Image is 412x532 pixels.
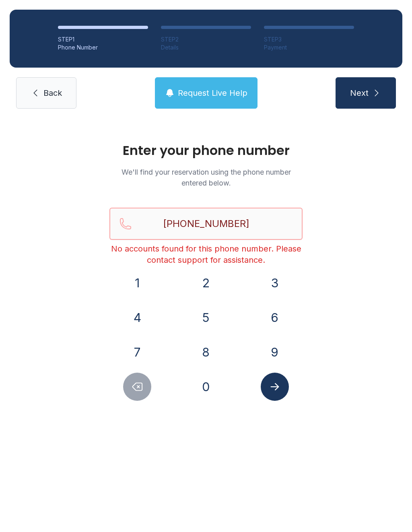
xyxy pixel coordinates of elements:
[350,87,369,99] span: Next
[109,167,303,188] p: We'll find your reservation using the phone number entered below.
[192,338,220,366] button: 8
[109,208,303,240] input: Reservation phone number
[123,373,151,401] button: Delete number
[261,373,289,401] button: Submit lookup form
[264,43,354,52] div: Payment
[161,43,251,52] div: Details
[58,43,148,52] div: Phone Number
[192,373,220,401] button: 0
[161,35,251,43] div: STEP 2
[109,243,303,266] div: No accounts found for this phone number. Please contact support for assistance.
[43,87,62,99] span: Back
[261,269,289,297] button: 3
[123,338,151,366] button: 7
[192,303,220,332] button: 5
[261,303,289,332] button: 6
[123,269,151,297] button: 1
[192,269,220,297] button: 2
[178,87,247,99] span: Request Live Help
[58,35,148,43] div: STEP 1
[264,35,354,43] div: STEP 3
[261,338,289,366] button: 9
[123,303,151,332] button: 4
[109,144,303,157] h1: Enter your phone number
